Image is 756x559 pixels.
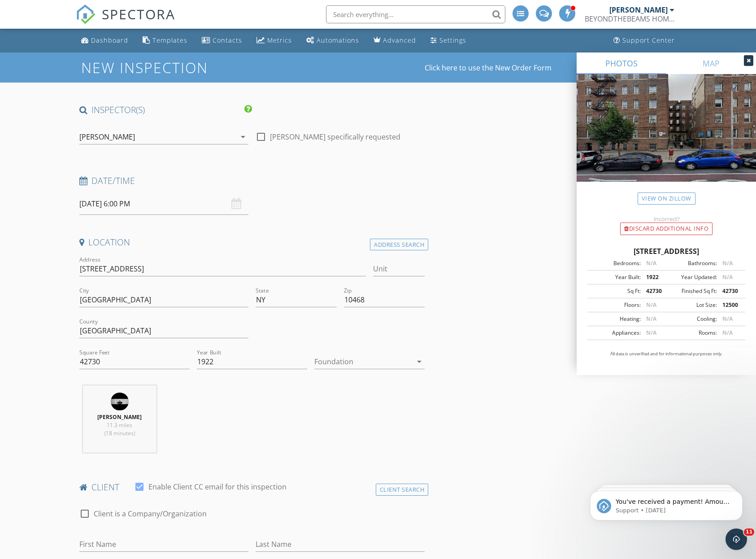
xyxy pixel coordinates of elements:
img: The Best Home Inspection Software - Spectora [76,4,96,24]
span: SPECTORA [102,4,175,23]
iframe: Intercom notifications message [577,472,756,535]
span: N/A [646,301,656,309]
h1: New Inspection [81,60,280,75]
h4: INSPECTOR(S) [79,104,252,116]
div: Client Search [376,484,429,496]
h4: Date/Time [79,175,425,187]
img: streetview [577,74,756,203]
div: Metrics [267,36,292,44]
span: 11.3 miles [107,421,132,429]
div: Appliances: [590,329,641,337]
div: Templates [152,36,187,44]
a: Click here to use the New Order Form [425,64,552,71]
div: Bathrooms: [666,259,717,267]
iframe: Intercom live chat [726,528,747,550]
p: All data is unverified and for informational purposes only. [587,351,745,357]
div: 42730 [717,287,743,295]
h4: Location [79,236,425,248]
span: You've received a payment! Amount $600.00 Fee $0.00 Net $600.00 Transaction # pi_3SBbVDK7snlDGpRF... [39,26,154,131]
span: N/A [722,273,733,281]
a: Settings [427,32,470,49]
a: Advanced [370,32,420,49]
div: Advanced [383,36,416,44]
div: Incorrect? [577,215,756,223]
div: [PERSON_NAME] [79,133,135,141]
div: Finished Sq Ft: [666,287,717,295]
a: Templates [139,32,191,49]
span: N/A [646,329,656,336]
a: Support Center [610,32,678,49]
strong: [PERSON_NAME] [97,413,142,421]
div: Cooling: [666,315,717,323]
img: eac343dbd12244eda79824f0a00e3368.png [111,393,129,411]
span: 11 [744,528,754,536]
div: 12500 [717,301,743,309]
input: Search everything... [326,5,505,23]
div: Lot Size: [666,301,717,309]
div: BEYONDTHEBEAMS HOME INSPECTORS [585,14,674,23]
div: Year Built: [590,273,641,281]
label: Enable Client CC email for this inspection [148,482,287,491]
div: Bedrooms: [590,259,641,267]
a: Contacts [198,32,246,49]
a: SPECTORA [76,12,175,31]
p: Message from Support, sent 1d ago [39,35,155,43]
div: Floors: [590,301,641,309]
span: N/A [646,259,656,267]
a: Automations (Advanced) [303,32,363,49]
i: arrow_drop_down [414,356,425,367]
a: MAP [666,52,756,74]
a: PHOTOS [577,52,666,74]
span: N/A [722,259,733,267]
div: Dashboard [91,36,128,44]
h4: client [79,481,425,493]
label: [PERSON_NAME] specifically requested [270,132,400,141]
div: Automations [317,36,359,44]
div: Address Search [370,239,428,251]
div: [STREET_ADDRESS] [587,246,745,257]
a: View on Zillow [638,192,695,205]
a: Dashboard [78,32,132,49]
div: Sq Ft: [590,287,641,295]
div: Settings [439,36,466,44]
div: [PERSON_NAME] [609,5,668,14]
i: arrow_drop_down [238,131,248,142]
a: Metrics [253,32,295,49]
div: 1922 [641,273,666,281]
div: Heating: [590,315,641,323]
span: N/A [646,315,656,323]
input: Select date [79,193,248,215]
span: N/A [722,329,733,336]
div: 42730 [641,287,666,295]
div: Discard Additional info [620,223,713,235]
div: Rooms: [666,329,717,337]
div: Contacts [213,36,242,44]
label: Client is a Company/Organization [94,509,207,518]
span: (18 minutes) [104,429,135,437]
div: Year Updated: [666,273,717,281]
span: N/A [722,315,733,323]
div: Support Center [622,36,675,44]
